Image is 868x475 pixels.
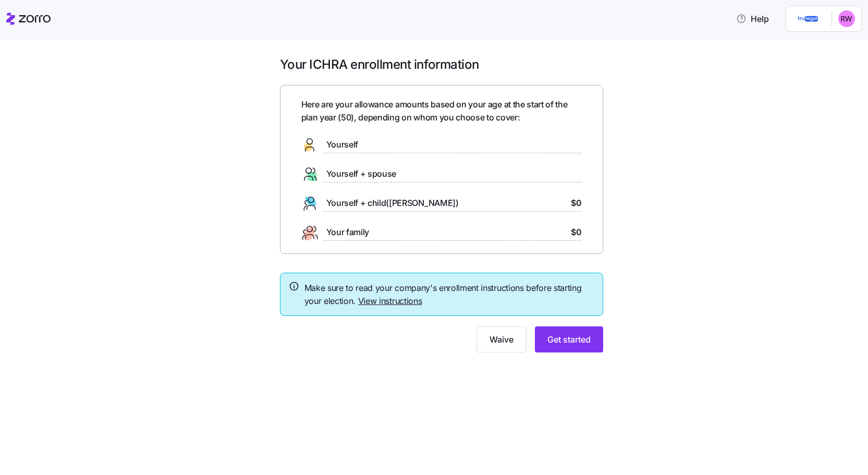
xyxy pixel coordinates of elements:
[838,10,855,27] img: 58a5e80c29f6e2ef9d1acc22ba80e558
[280,56,603,72] h1: Your ICHRA enrollment information
[736,13,769,25] span: Help
[326,138,358,151] span: Yourself
[490,333,514,346] span: Waive
[476,326,527,352] button: Waive
[571,226,581,239] span: $0
[301,98,582,124] span: Here are your allowance amounts based on your age at the start of the plan year ( 50 ), depending...
[535,326,603,352] button: Get started
[547,333,591,346] span: Get started
[728,8,777,29] button: Help
[326,226,369,239] span: Your family
[792,13,823,25] img: Employer logo
[326,197,459,210] span: Yourself + child([PERSON_NAME])
[358,296,422,306] a: View instructions
[326,167,397,180] span: Yourself + spouse
[304,282,594,308] span: Make sure to read your company's enrollment instructions before starting your election.
[571,197,581,210] span: $0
